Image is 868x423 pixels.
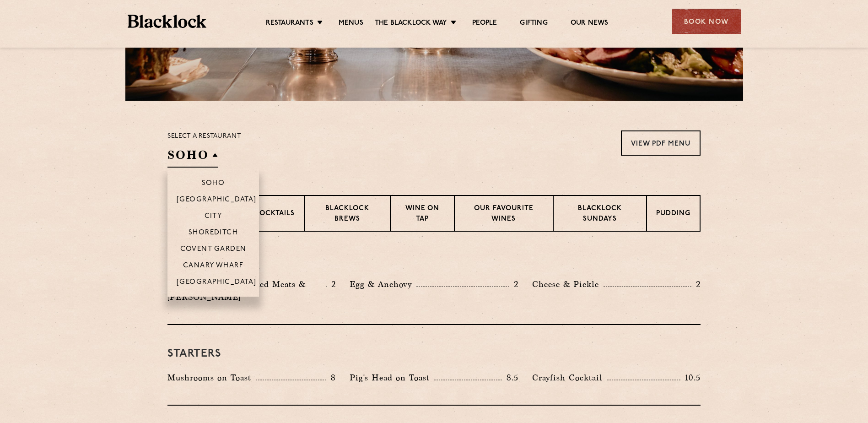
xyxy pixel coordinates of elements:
a: Menus [339,19,363,29]
p: Covent Garden [180,245,247,255]
a: Gifting [520,19,547,29]
p: 8.5 [502,372,518,384]
p: Pudding [656,209,690,220]
a: View PDF Menu [621,130,701,156]
p: Cheese & Pickle [532,278,604,291]
p: Cocktails [254,209,295,220]
p: City [205,212,222,222]
p: Crayfish Cocktail [532,371,607,384]
p: [GEOGRAPHIC_DATA] [177,278,257,287]
p: Egg & Anchovy [350,278,416,291]
a: People [472,19,497,29]
p: 2 [509,278,518,290]
a: Our News [571,19,609,29]
p: Shoreditch [189,229,238,238]
p: Our favourite wines [464,204,543,225]
p: Mushrooms on Toast [167,371,256,384]
div: Book Now [672,9,741,34]
h2: SOHO [167,147,218,168]
p: Soho [202,179,225,189]
p: Select a restaurant [167,130,241,142]
a: Restaurants [266,19,313,29]
p: 2 [691,278,701,290]
p: 2 [327,278,336,290]
p: 10.5 [680,372,701,384]
p: [GEOGRAPHIC_DATA] [177,196,257,205]
p: Canary Wharf [183,262,243,271]
p: Pig's Head on Toast [350,371,434,384]
a: The Blacklock Way [375,19,447,29]
p: 8 [326,372,336,384]
h3: Starters [167,348,701,360]
img: BL_Textured_Logo-footer-cropped.svg [128,15,207,28]
p: Blacklock Sundays [563,204,637,225]
p: Wine on Tap [400,204,445,225]
h3: Pre Chop Bites [167,255,701,266]
p: Blacklock Brews [314,204,381,225]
